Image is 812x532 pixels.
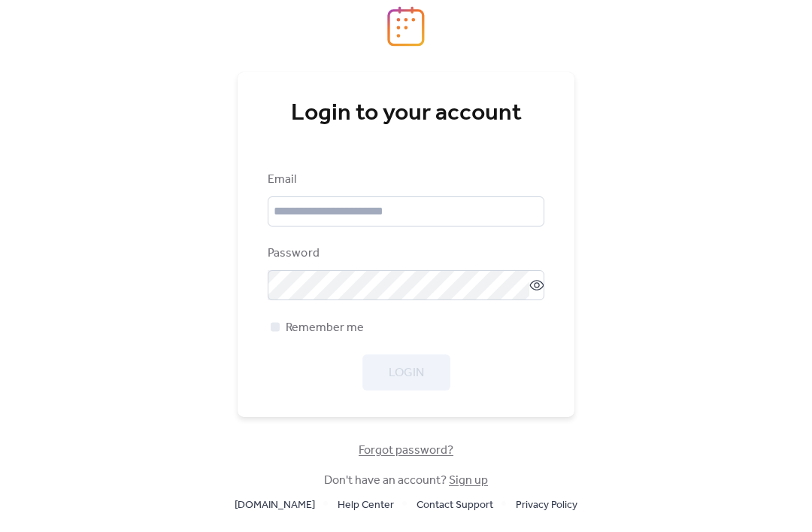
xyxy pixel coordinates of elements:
[268,171,541,189] div: Email
[516,495,577,514] a: Privacy Policy
[417,495,493,514] a: Contact Support
[449,469,488,492] a: Sign up
[324,472,488,490] span: Don't have an account?
[268,245,541,263] div: Password
[359,446,453,454] a: Forgot password?
[359,442,453,460] span: Forgot password?
[268,99,544,129] div: Login to your account
[417,497,493,515] span: Contact Support
[387,6,425,47] img: logo
[338,495,394,514] a: Help Center
[286,319,364,337] span: Remember me
[235,495,315,514] a: [DOMAIN_NAME]
[338,497,394,515] span: Help Center
[516,497,577,515] span: Privacy Policy
[235,497,315,515] span: [DOMAIN_NAME]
